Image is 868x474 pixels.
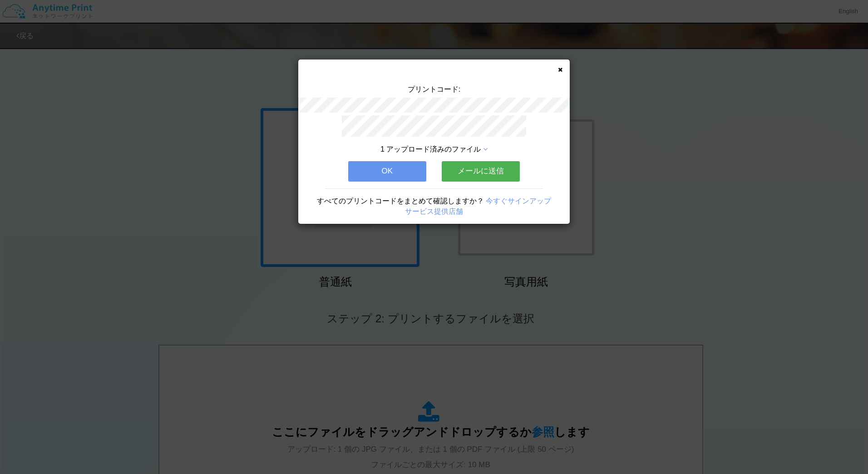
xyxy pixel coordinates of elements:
button: メールに送信 [442,161,520,181]
a: サービス提供店舗 [405,207,463,215]
button: OK [348,161,426,181]
span: プリントコード: [408,85,460,93]
span: 1 アップロード済みのファイル [380,145,481,153]
span: すべてのプリントコードをまとめて確認しますか？ [317,197,484,205]
a: 今すぐサインアップ [486,197,551,205]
